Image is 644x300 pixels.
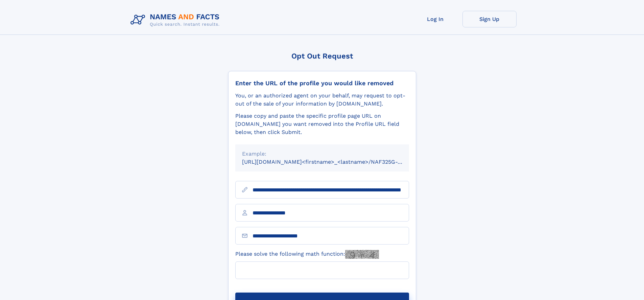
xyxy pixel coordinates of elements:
img: Logo Names and Facts [128,11,225,29]
label: Please solve the following math function: [235,250,379,259]
div: Example: [242,150,402,158]
div: You, or an authorized agent on your behalf, may request to opt-out of the sale of your informatio... [235,92,409,108]
div: Opt Out Request [228,52,416,60]
a: Sign Up [462,11,517,27]
small: [URL][DOMAIN_NAME]<firstname>_<lastname>/NAF325G-xxxxxxxx [242,159,422,165]
div: Please copy and paste the specific profile page URL on [DOMAIN_NAME] you want removed into the Pr... [235,112,409,136]
div: Enter the URL of the profile you would like removed [235,79,409,87]
a: Log In [408,11,462,27]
